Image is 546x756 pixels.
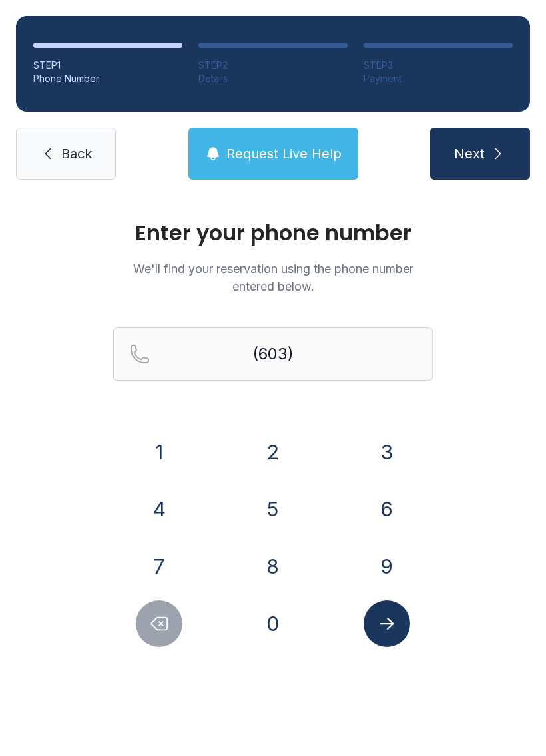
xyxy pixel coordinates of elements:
button: 6 [364,486,410,532]
span: Request Live Help [226,144,342,163]
button: 8 [250,543,296,590]
p: We'll find your reservation using the phone number entered below. [113,260,433,295]
h1: Enter your phone number [113,222,433,244]
div: STEP 1 [33,59,182,72]
div: Phone Number [33,72,182,85]
button: 1 [136,429,182,475]
span: Next [454,144,485,163]
button: 7 [136,543,182,590]
button: 4 [136,486,182,532]
button: Delete number [136,600,182,647]
input: Reservation phone number [113,327,433,381]
div: STEP 2 [198,59,348,72]
button: 5 [250,486,296,532]
button: 9 [364,543,410,590]
div: Payment [364,72,513,85]
span: Back [61,144,92,163]
button: Submit lookup form [364,600,410,647]
button: 2 [250,429,296,475]
div: Details [198,72,348,85]
button: 0 [250,600,296,647]
button: 3 [364,429,410,475]
div: STEP 3 [364,59,513,72]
